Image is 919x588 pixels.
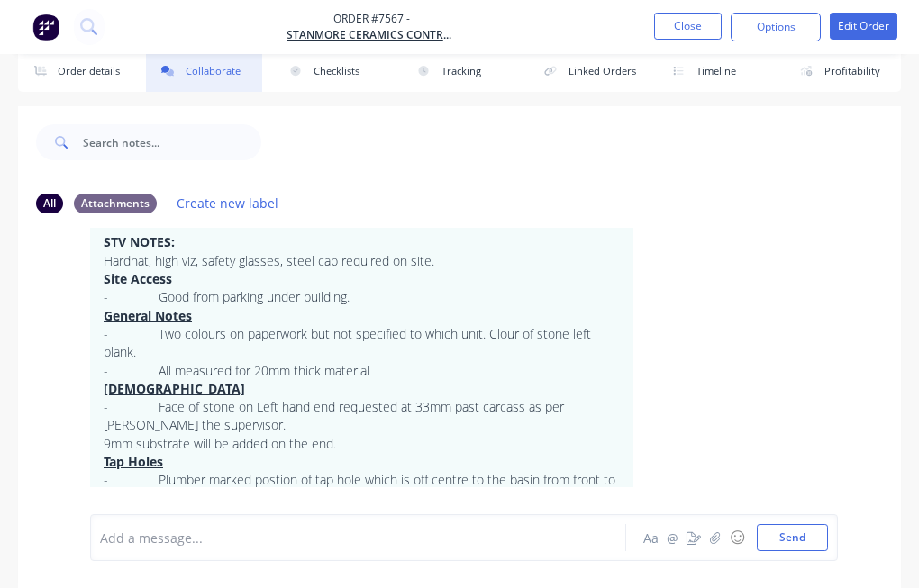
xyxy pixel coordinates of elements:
[36,194,63,213] div: All
[640,527,661,548] button: Aa
[654,13,722,40] button: Close
[104,398,620,435] p: - Face of stone on Left hand end requested at 33mm past carcass as per [PERSON_NAME] the supervisor.
[661,527,683,548] button: @
[287,11,458,27] span: Order #7567 -
[287,27,458,43] a: Stanmore Ceramics Contracting
[529,50,646,92] button: Linked Orders
[168,191,288,215] button: Create new label
[104,270,172,287] strong: Site Access
[273,50,390,92] button: Checklists
[104,471,620,508] p: - Plumber marked postion of tap hole which is off centre to the basin from front to back.
[146,50,263,92] button: Collaborate
[784,50,901,92] button: Profitability
[104,307,192,324] strong: General Notes
[830,13,897,40] button: Edit Order
[104,362,620,380] p: - All measured for 20mm thick material
[104,380,245,397] strong: [DEMOGRAPHIC_DATA]
[18,50,135,92] button: Order details
[104,288,620,306] p: - Good from parking under building.
[32,14,59,41] img: Factory
[83,124,261,160] input: Search notes...
[731,13,821,41] button: Options
[757,524,828,551] button: Send
[401,50,518,92] button: Tracking
[104,435,620,453] p: 9mm substrate will be added on the end.
[74,194,157,213] div: Attachments
[657,50,774,92] button: Timeline
[104,325,620,362] p: - Two colours on paperwork but not specified to which unit. Clour of stone left blank.
[104,252,620,270] p: Hardhat, high viz, safety glasses, steel cap required on site.
[104,233,175,250] strong: STV NOTES:
[104,453,163,470] strong: Tap Holes
[726,527,748,548] button: ☺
